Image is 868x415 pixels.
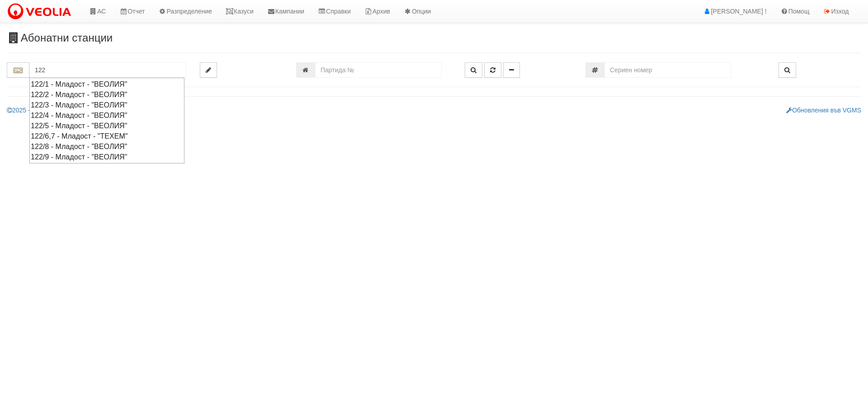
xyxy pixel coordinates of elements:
a: Обновления във VGMS [786,107,861,114]
div: 122/4 - Младост - "ВЕОЛИЯ" [31,110,183,121]
input: Партида № [315,62,442,78]
div: 122/5 - Младост - "ВЕОЛИЯ" [31,121,183,131]
div: 122/9 - Младост - "ВЕОЛИЯ" [31,152,183,162]
h3: Абонатни станции [7,32,861,44]
div: 122/3 - Младост - "ВЕОЛИЯ" [31,100,183,110]
a: 2025 - Sintex Group Ltd. [7,107,81,114]
input: Сериен номер [604,62,731,78]
img: VeoliaLogo.png [7,2,75,21]
input: Абонатна станция [29,62,186,78]
div: 122/2 - Младост - "ВЕОЛИЯ" [31,89,183,100]
div: 122/6,7 - Младост - "ТЕХЕМ" [31,131,183,141]
div: 122/8 - Младост - "ВЕОЛИЯ" [31,141,183,152]
div: 122/1 - Младост - "ВЕОЛИЯ" [31,79,183,89]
